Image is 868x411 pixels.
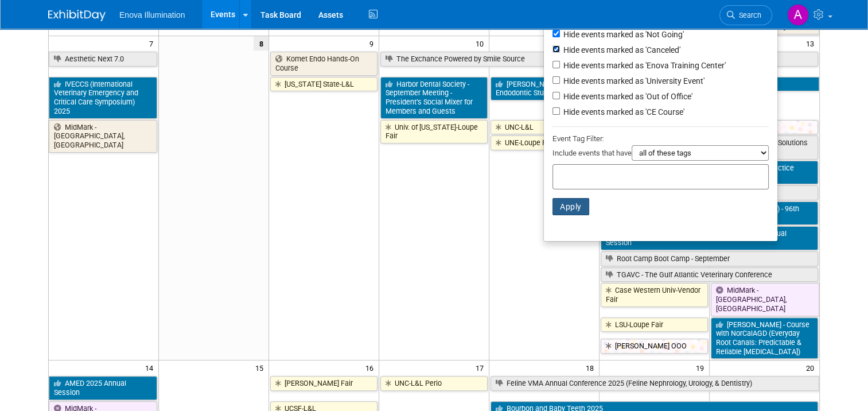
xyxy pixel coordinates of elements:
[491,120,598,135] a: UNC-L&L
[254,360,268,375] span: 15
[270,376,377,391] a: [PERSON_NAME] Fair
[144,360,158,375] span: 14
[148,36,158,51] span: 7
[711,317,818,359] a: [PERSON_NAME] - Course with NorCalAGD (Everyday Root Canals: Predictable & Reliable [MEDICAL_DATA])
[561,91,692,102] label: Hide events marked as 'Out of Office'
[49,52,157,67] a: Aesthetic Next 7.0
[601,251,818,266] a: Root Camp Boot Camp - September
[364,360,379,375] span: 16
[601,267,818,282] a: TGAVC - The Gulf Atlantic Veterinary Conference
[585,360,599,375] span: 18
[270,52,377,75] a: Komet Endo Hands-On Course
[49,376,157,400] a: AMED 2025 Annual Session
[552,145,769,164] div: Include events that have
[805,36,819,51] span: 13
[380,52,818,67] a: The Exchance Powered by Smile Source
[48,10,106,21] img: ExhibitDay
[254,36,268,51] span: 8
[735,11,761,20] span: Search
[561,29,684,40] label: Hide events marked as 'Not Going'
[601,317,708,332] a: LSU-Loupe Fair
[474,36,489,51] span: 10
[552,132,769,145] div: Event Tag Filter:
[561,44,680,56] label: Hide events marked as 'Canceled'
[719,5,772,25] a: Search
[270,77,377,92] a: [US_STATE] State-L&L
[601,339,708,354] a: [PERSON_NAME] OOO
[561,60,726,71] label: Hide events marked as 'Enova Training Center'
[380,120,488,144] a: Univ. of [US_STATE]-Loupe Fair
[805,360,819,375] span: 20
[491,135,598,150] a: UNE-Loupe Fair
[49,77,157,119] a: IVECCS (International Veterinary Emergency and Critical Care Symposium) 2025
[561,106,684,118] label: Hide events marked as 'CE Course'
[474,360,489,375] span: 17
[601,283,708,307] a: Case Western Univ-Vendor Fair
[380,376,488,391] a: UNC-L&L Perio
[368,36,379,51] span: 9
[787,4,809,26] img: Andrea Miller
[695,360,709,375] span: 19
[561,75,704,87] label: Hide events marked as 'University Event'
[491,77,598,100] a: [PERSON_NAME] Endodontic Study Club
[552,198,589,215] button: Apply
[119,10,185,20] span: Enova Illumination
[711,283,819,316] a: MidMark - [GEOGRAPHIC_DATA], [GEOGRAPHIC_DATA]
[491,376,819,391] a: Feline VMA Annual Conference 2025 (Feline Nephrology, Urology, & Dentistry)
[380,77,488,119] a: Harbor Dental Society - September Meeting - President’s Social Mixer for Members and Guests
[49,120,157,153] a: MidMark - [GEOGRAPHIC_DATA], [GEOGRAPHIC_DATA]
